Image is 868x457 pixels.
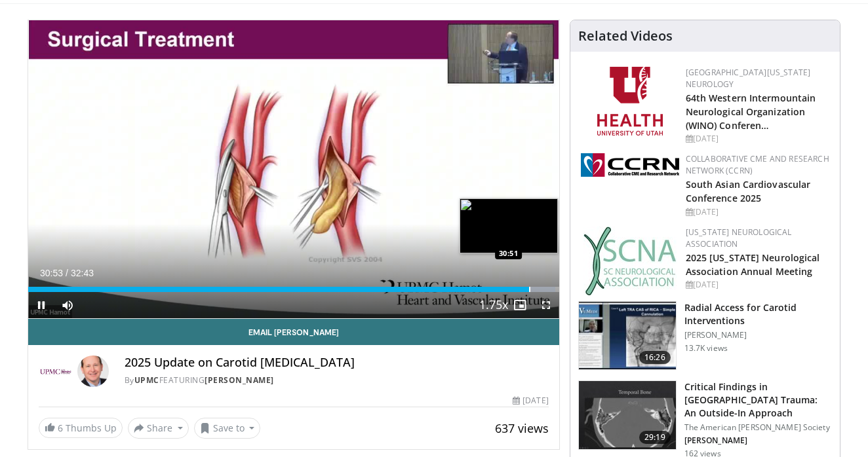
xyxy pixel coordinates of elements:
img: f6362829-b0a3-407d-a044-59546adfd345.png.150x105_q85_autocrop_double_scale_upscale_version-0.2.png [597,67,663,136]
img: 8d8e3180-86ba-4d19-9168-3f59fd7b70ab.150x105_q85_crop-smart_upscale.jpg [579,381,676,449]
button: Save to [194,418,261,439]
a: [PERSON_NAME] [205,375,274,386]
img: Avatar [77,356,109,387]
a: [GEOGRAPHIC_DATA][US_STATE] Neurology [686,67,811,90]
a: UPMC [134,375,159,386]
div: By FEATURING [125,375,549,386]
span: 6 [58,422,63,434]
h3: Radial Access for Carotid Interventions [684,301,832,327]
button: Mute [54,292,81,318]
span: 16:26 [639,351,671,364]
img: RcxVNUapo-mhKxBX4xMDoxOjA4MTsiGN_2.150x105_q85_crop-smart_upscale.jpg [579,302,676,370]
a: 64th Western Intermountain Neurological Organization (WINO) Conferen… [686,92,816,132]
a: South Asian Cardiovascular Conference 2025 [686,178,811,204]
span: 32:43 [71,268,94,278]
p: [PERSON_NAME] [684,330,832,340]
h4: 2025 Update on Carotid [MEDICAL_DATA] [125,356,549,370]
p: [PERSON_NAME] [684,435,832,446]
p: 13.7K views [684,343,728,354]
img: UPMC [39,356,72,387]
div: [DATE] [513,395,548,407]
p: The American [PERSON_NAME] Society [684,422,832,433]
img: a04ee3ba-8487-4636-b0fb-5e8d268f3737.png.150x105_q85_autocrop_double_scale_upscale_version-0.2.png [581,153,679,177]
span: 29:19 [639,431,671,444]
h3: Critical Findings in [GEOGRAPHIC_DATA] Trauma: An Outside-In Approach [684,380,832,420]
div: [DATE] [686,279,829,291]
span: / [66,268,68,278]
a: Collaborative CME and Research Network (CCRN) [686,153,829,176]
button: Enable picture-in-picture mode [507,292,533,318]
button: Pause [28,292,54,318]
a: 2025 [US_STATE] Neurological Association Annual Meeting [686,251,820,278]
a: Email [PERSON_NAME] [28,319,559,345]
a: 16:26 Radial Access for Carotid Interventions [PERSON_NAME] 13.7K views [578,301,832,371]
img: b123db18-9392-45ae-ad1d-42c3758a27aa.jpg.150x105_q85_autocrop_double_scale_upscale_version-0.2.jpg [583,227,677,295]
button: Fullscreen [533,292,559,318]
button: Share [128,418,189,439]
img: image.jpeg [460,198,558,253]
h4: Related Videos [578,28,673,44]
span: 637 views [495,420,549,436]
a: [US_STATE] Neurological Association [686,227,792,249]
div: Progress Bar [28,287,559,292]
div: [DATE] [686,206,829,218]
button: Playback Rate [481,292,507,318]
video-js: Video Player [28,20,559,319]
a: 6 Thumbs Up [39,418,123,438]
div: [DATE] [686,133,829,145]
span: 30:53 [40,268,63,278]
